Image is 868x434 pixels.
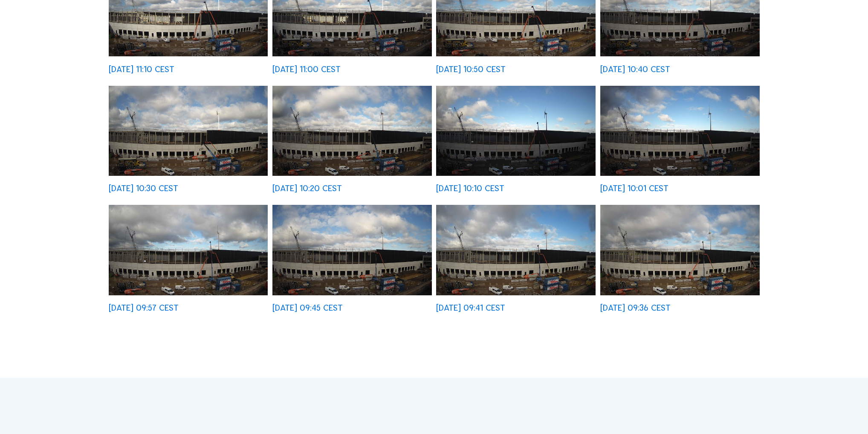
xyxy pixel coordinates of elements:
[600,86,760,176] img: image_53148623
[109,304,179,312] div: [DATE] 09:57 CEST
[272,304,343,312] div: [DATE] 09:45 CEST
[109,86,268,176] img: image_53149310
[436,184,504,193] div: [DATE] 10:10 CEST
[600,184,668,193] div: [DATE] 10:01 CEST
[272,184,342,193] div: [DATE] 10:20 CEST
[272,86,432,176] img: image_53149032
[600,65,670,74] div: [DATE] 10:40 CEST
[109,205,268,295] img: image_53148444
[600,205,760,295] img: image_53147946
[436,86,596,176] img: image_53148761
[109,65,174,74] div: [DATE] 11:10 CEST
[436,205,596,295] img: image_53148085
[436,304,505,312] div: [DATE] 09:41 CEST
[272,205,432,295] img: image_53148219
[600,304,671,312] div: [DATE] 09:36 CEST
[436,65,506,74] div: [DATE] 10:50 CEST
[109,184,178,193] div: [DATE] 10:30 CEST
[272,65,341,74] div: [DATE] 11:00 CEST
